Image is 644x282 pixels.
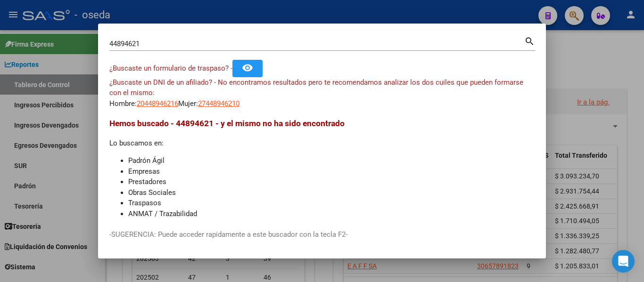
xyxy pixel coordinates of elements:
span: 27448946210 [198,99,239,108]
li: ANMAT / Trazabilidad [128,209,535,219]
div: Hombre: Mujer: [109,77,535,109]
mat-icon: search [524,35,535,46]
mat-icon: remove_red_eye [242,62,253,73]
li: Padrón Ágil [128,155,535,166]
li: Prestadores [128,177,535,187]
li: Traspasos [128,198,535,209]
span: ¿Buscaste un DNI de un afiliado? - No encontramos resultados pero te recomendamos analizar los do... [109,78,523,97]
li: Obras Sociales [128,187,535,198]
span: 20448946216 [137,99,178,108]
div: Lo buscamos en: [109,117,535,230]
span: Hemos buscado - 44894621 - y el mismo no ha sido encontrado [109,119,345,128]
span: ¿Buscaste un formulario de traspaso? - [109,64,232,73]
p: -SUGERENCIA: Puede acceder rapidamente a este buscador con la tecla F2- [109,229,535,240]
div: Open Intercom Messenger [612,250,635,273]
li: Empresas [128,166,535,177]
